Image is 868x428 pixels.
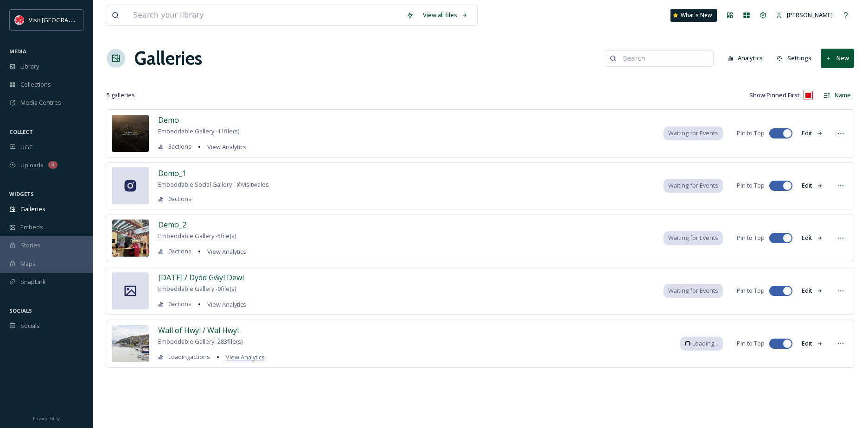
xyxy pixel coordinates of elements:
[723,49,772,67] a: Analytics
[158,180,269,189] span: Embeddable Social Gallery - @ visitwales
[33,415,60,422] span: Privacy Policy
[158,168,186,178] span: Demo_1
[831,88,854,103] div: Name
[15,15,24,25] img: Visit_Wales_logo.svg.png
[418,6,472,24] a: View all files
[203,246,246,257] a: View Analytics
[737,286,765,295] span: Pin to Top
[737,181,765,190] span: Pin to Top
[112,115,149,152] img: 4db37d69-ee30-4d14-8732-05e1015781d1.jpg
[168,247,191,256] span: 0 actions
[668,129,718,138] span: Waiting for Events
[158,115,179,125] span: Demo
[20,161,44,170] span: Uploads
[737,129,765,138] span: Pin to Top
[9,128,33,135] span: COLLECT
[670,9,717,22] a: What's New
[9,190,34,197] span: WIDGETS
[158,127,239,135] span: Embeddable Gallery - 11 file(s)
[158,325,239,335] span: Wall of Hwyl / Wal Hwyl
[112,220,149,257] img: c8361a19-6e51-48dd-b212-9b030f642586.jpg
[158,337,243,346] span: Embeddable Gallery - 283 file(s)
[20,321,40,330] span: Socials
[168,142,191,151] span: 3 actions
[158,232,236,240] span: Embeddable Gallery - 5 file(s)
[48,161,57,169] div: 4
[668,233,718,242] span: Waiting for Events
[207,143,246,151] span: View Analytics
[772,6,837,24] a: [PERSON_NAME]
[20,62,39,71] span: Library
[168,300,191,308] span: 0 actions
[772,49,816,67] button: Settings
[20,277,46,286] span: SnapLink
[207,247,246,256] span: View Analytics
[168,195,191,203] span: 0 actions
[203,141,246,152] a: View Analytics
[20,98,61,107] span: Media Centres
[692,339,718,348] span: Loading...
[29,15,101,24] span: Visit [GEOGRAPHIC_DATA]
[619,49,708,68] input: Search
[787,11,833,19] span: [PERSON_NAME]
[797,229,828,247] button: Edit
[797,334,828,352] button: Edit
[33,412,60,423] a: Privacy Policy
[207,300,246,308] span: View Analytics
[797,176,828,195] button: Edit
[20,80,51,89] span: Collections
[203,299,246,310] a: View Analytics
[226,353,265,361] span: View Analytics
[723,49,768,67] button: Analytics
[772,49,821,67] a: Settings
[221,352,265,363] a: View Analytics
[797,282,828,300] button: Edit
[134,44,202,72] a: Galleries
[9,48,26,55] span: MEDIA
[668,181,718,190] span: Waiting for Events
[9,307,32,314] span: SOCIALS
[737,233,765,242] span: Pin to Top
[20,223,43,232] span: Embeds
[20,205,45,214] span: Galleries
[20,241,40,250] span: Stories
[158,272,244,283] span: [DATE] / Dydd Gŵyl Dewi
[668,286,718,295] span: Waiting for Events
[20,259,36,268] span: Maps
[112,325,149,362] img: e7d143d9-5c85-4111-8c09-1a9d520babe3.jpg
[737,339,765,348] span: Pin to Top
[158,284,236,293] span: Embeddable Gallery - 0 file(s)
[797,124,828,142] button: Edit
[168,352,210,361] span: Loading actions
[749,91,800,100] span: Show Pinned First
[107,91,135,100] span: 5 galleries
[20,143,33,151] span: UGC
[821,49,854,68] button: New
[128,5,402,25] input: Search your library
[158,220,186,230] span: Demo_2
